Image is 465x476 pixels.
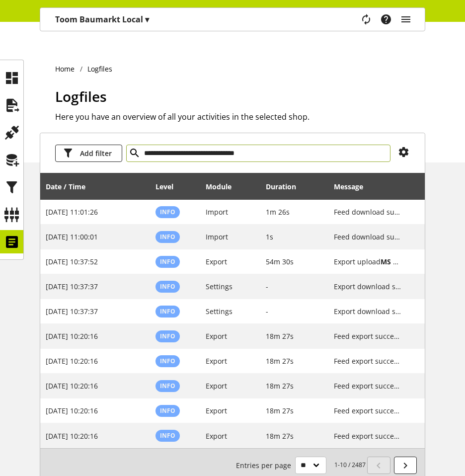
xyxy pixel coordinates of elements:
[145,14,149,25] span: ▾
[46,307,98,316] span: [DATE] 10:37:37
[160,257,175,266] span: Info
[160,431,175,440] span: Info
[160,307,175,316] span: Info
[46,232,98,241] span: [DATE] 11:00:01
[160,332,175,340] span: Info
[266,232,273,241] span: 1s
[80,148,112,159] span: Add filter
[206,307,232,316] span: Settings
[236,457,366,474] small: 1-10 / 2487
[160,233,175,241] span: Info
[266,207,290,217] span: 1m 26s
[46,207,98,217] span: [DATE] 11:01:26
[160,357,175,365] span: Info
[266,356,294,366] span: 18m 27s
[55,111,425,123] h2: Here you have an overview of all your activities in the selected shop.
[46,282,98,291] span: [DATE] 10:37:37
[160,382,175,390] span: Info
[334,232,401,242] h2: Feed download successful for the feed Ausschluss Märkte with the feed ID 129. (Feed unchanged)
[206,356,227,366] span: Export
[46,257,98,266] span: [DATE] 10:37:52
[334,306,401,317] h2: Export download successful for Idealo + Geizhals Inventory (DE).
[266,406,294,415] span: 18m 27s
[206,181,241,192] div: Module
[46,381,98,391] span: [DATE] 10:20:16
[55,145,122,162] button: Add filter
[334,331,401,341] h2: Feed export successful for the export Markt IDs with the export ID 488.
[334,176,420,196] div: Message
[266,381,294,391] span: 18m 27s
[155,181,183,192] div: Level
[206,406,227,415] span: Export
[206,381,227,391] span: Export
[46,356,98,366] span: [DATE] 10:20:16
[46,431,98,441] span: [DATE] 10:20:16
[206,232,228,241] span: Import
[266,181,306,192] div: Duration
[206,331,227,341] span: Export
[206,257,227,266] span: Export
[334,207,401,217] h2: Feed download successful for the feed Masterfeed with the feed ID 120. (Feed changed)
[334,381,401,391] h2: Feed export successful for the export click2buy Local Inventory (DE) with the export ID 258.
[266,257,294,266] span: 54m 30s
[334,431,401,441] h2: Feed export successful for the export Google LIA with the export ID 140.
[55,64,80,74] a: Home
[46,331,98,341] span: [DATE] 10:20:16
[206,207,228,217] span: Import
[46,406,98,415] span: [DATE] 10:20:16
[334,356,401,366] h2: Feed export successful for the export Microsoft Local Inventory with the export ID 259.
[334,405,401,416] h2: Feed export successful for the export Idealo + Geizhals Inventory (DE) with the export ID 257.
[334,281,401,292] h2: Export download successful for Idealo + Geizhals Inventory (DE).
[334,256,401,267] h2: Export upload MS Server was successful for the export Microsoft Local Inventory with the export I...
[236,460,295,471] span: Entries per page
[160,406,175,415] span: Info
[206,431,227,441] span: Export
[55,87,107,106] span: Logfiles
[160,282,175,291] span: Info
[160,208,175,216] span: Info
[46,181,95,192] div: Date / Time
[266,431,294,441] span: 18m 27s
[55,13,149,25] p: Toom Baumarkt Local
[40,7,425,31] nav: main navigation
[266,331,294,341] span: 18m 27s
[206,282,232,291] span: Settings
